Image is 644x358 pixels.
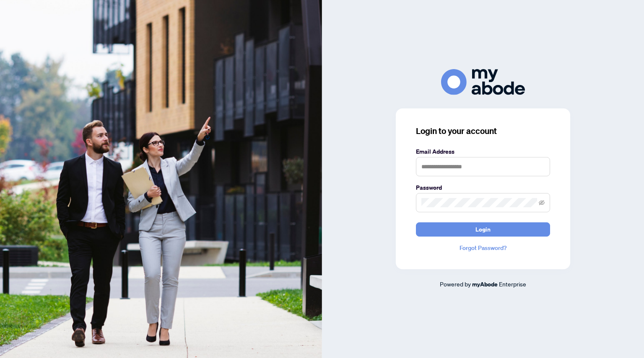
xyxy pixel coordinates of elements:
button: Login [416,222,550,237]
span: Login [475,223,491,236]
span: Powered by [440,280,471,288]
span: eye-invisible [539,200,545,206]
h3: Login to your account [416,125,550,137]
label: Email Address [416,147,550,156]
label: Password [416,183,550,192]
a: Forgot Password? [416,243,550,252]
a: myAbode [472,280,498,289]
img: ma-logo [441,69,525,95]
span: Enterprise [499,280,526,288]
